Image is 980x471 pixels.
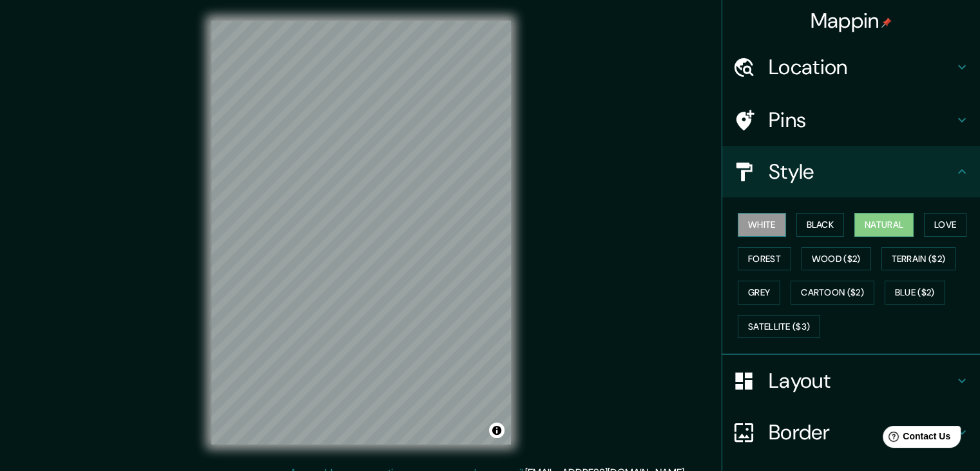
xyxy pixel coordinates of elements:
button: Black [796,213,845,237]
iframe: Help widget launcher [865,421,966,457]
h4: Location [769,54,954,80]
h4: Mappin [811,8,892,34]
h4: Pins [769,107,954,133]
div: Border [722,406,980,458]
div: Layout [722,355,980,406]
img: pin-icon.png [881,17,892,28]
button: Forest [738,247,791,271]
button: Grey [738,281,780,305]
button: Toggle attribution [489,423,504,438]
div: Location [722,41,980,93]
div: Style [722,146,980,197]
h4: Style [769,159,954,185]
button: White [738,213,786,237]
button: Terrain ($2) [881,247,956,271]
h4: Layout [769,368,954,394]
canvas: Map [211,21,511,445]
button: Love [924,213,966,237]
button: Natural [854,213,914,237]
button: Blue ($2) [885,281,945,305]
button: Satellite ($3) [738,315,820,339]
div: Pins [722,94,980,146]
button: Wood ($2) [802,247,871,271]
button: Cartoon ($2) [791,281,874,305]
h4: Border [769,419,954,445]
